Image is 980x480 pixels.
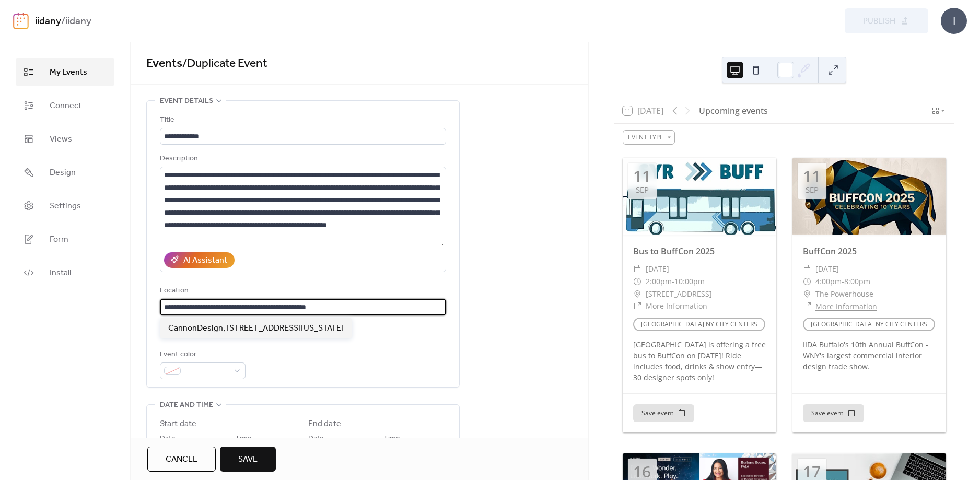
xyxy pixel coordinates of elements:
[815,301,877,311] a: More Information
[633,245,715,257] a: Bus to BuffCon 2025
[803,275,811,288] div: ​
[803,404,864,422] button: Save event
[160,114,444,126] div: Title
[164,252,235,268] button: AI Assistant
[160,153,444,165] div: Description
[35,11,61,31] a: iidany
[633,288,641,300] div: ​
[13,13,29,29] img: logo
[182,52,267,75] span: / Duplicate Event
[160,285,444,297] div: Location
[803,245,857,257] a: BuffCon 2025
[815,275,842,288] span: 4:00pm
[166,453,197,466] span: Cancel
[160,432,176,445] span: Date
[146,52,182,75] a: Events
[844,275,870,288] span: 8:00pm
[65,11,91,31] b: iidany
[308,418,341,430] div: End date
[842,275,844,288] span: -
[50,133,72,146] span: Views
[803,300,811,313] div: ​
[50,233,68,246] span: Form
[646,288,712,300] span: [STREET_ADDRESS]
[633,464,651,479] div: 16
[646,263,669,275] span: [DATE]
[672,275,674,288] span: -
[646,275,672,288] span: 2:00pm
[646,301,707,311] a: More Information
[383,432,400,445] span: Time
[61,11,65,31] b: /
[633,404,694,422] button: Save event
[803,263,811,275] div: ​
[238,453,258,466] span: Save
[50,200,81,213] span: Settings
[235,432,252,445] span: Time
[633,275,641,288] div: ​
[941,8,967,34] div: I
[636,186,649,194] div: Sep
[815,263,839,275] span: [DATE]
[16,158,114,186] a: Design
[16,225,114,253] a: Form
[16,259,114,287] a: Install
[160,95,213,108] span: Event details
[308,432,324,445] span: Date
[50,66,87,79] span: My Events
[699,104,768,117] div: Upcoming events
[160,348,243,361] div: Event color
[16,58,114,86] a: My Events
[815,288,873,300] span: The Powerhouse
[50,267,71,279] span: Install
[183,254,227,267] div: AI Assistant
[160,418,196,430] div: Start date
[50,167,76,179] span: Design
[16,91,114,120] a: Connect
[623,339,776,383] div: [GEOGRAPHIC_DATA] is offering a free bus to BuffCon on [DATE]! Ride includes food, drinks & show ...
[16,192,114,220] a: Settings
[633,300,641,312] div: ​
[220,447,276,472] button: Save
[16,125,114,153] a: Views
[792,339,946,372] div: IIDA Buffalo's 10th Annual BuffCon - WNY's largest commercial interior design trade show.
[160,399,213,412] span: Date and time
[633,168,651,184] div: 11
[803,464,821,479] div: 17
[803,168,821,184] div: 11
[803,288,811,300] div: ​
[674,275,705,288] span: 10:00pm
[633,263,641,275] div: ​
[168,322,344,335] span: CannonDesign, [STREET_ADDRESS][US_STATE]
[147,447,216,472] button: Cancel
[50,100,81,112] span: Connect
[806,186,819,194] div: Sep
